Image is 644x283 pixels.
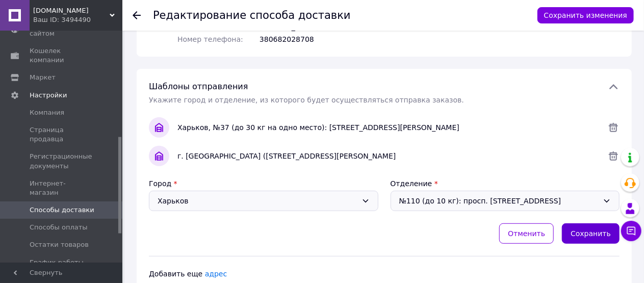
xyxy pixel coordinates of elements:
span: Шаблоны отправления [149,82,248,91]
button: Чат с покупателем [621,221,641,241]
div: №110 (до 10 кг): просп. Победы, 50Б [399,195,599,207]
button: Сохранить изменения [537,7,634,23]
span: Настройки [30,91,67,100]
div: Отделение [391,178,620,189]
button: Сохранить [562,223,620,244]
span: Страница продавца [30,125,94,144]
span: Регистрационные документы [30,152,94,170]
span: Кошелек компании [30,46,94,65]
div: Ваш ID: 3494490 [33,15,122,24]
span: Укажите город и отделение, из которого будет осуществляться отправка заказов. [149,96,464,104]
div: г. [GEOGRAPHIC_DATA] ([STREET_ADDRESS][PERSON_NAME] [173,151,603,161]
div: Харьков [149,191,378,211]
span: адрес [205,270,227,278]
div: Вернуться к списку доставок [133,10,141,20]
div: Редактирование способа доставки [153,10,351,21]
button: Отменить [499,223,554,244]
span: График работы [30,258,84,267]
div: Город [149,178,378,189]
span: Компания [30,108,64,117]
span: Интернет-магазин [30,179,94,197]
div: Добавить еще [149,269,620,279]
div: 380682028708 [260,34,314,44]
span: Номер телефона: [177,34,251,44]
div: Харьков, №37 (до 30 кг на одно место): [STREET_ADDRESS][PERSON_NAME] [173,122,603,133]
span: solar-store.in.ua [33,6,110,15]
span: Способы доставки [30,205,94,215]
span: Маркет [30,73,56,82]
span: Остатки товаров [30,240,89,249]
span: Способы оплаты [30,223,88,232]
